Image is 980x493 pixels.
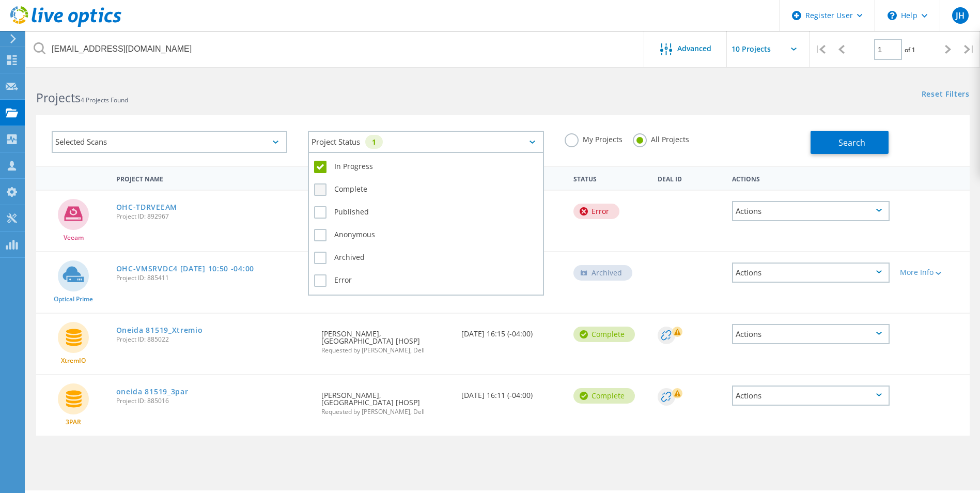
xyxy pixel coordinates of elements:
div: Actions [732,324,890,344]
label: Error [314,274,537,287]
div: Complete [573,388,635,404]
label: Archived [314,252,537,264]
div: Status [568,168,652,188]
div: Complete [573,327,635,342]
span: Advanced [677,45,711,52]
div: Deal Id [652,168,727,188]
a: Reset Filters [922,90,970,99]
span: Project ID: 885022 [116,336,312,343]
div: Project Status [308,131,543,153]
div: More Info [900,269,965,276]
span: Project ID: 892967 [116,213,312,220]
label: All Projects [633,133,689,143]
span: Veeam [64,235,84,241]
div: [DATE] 16:15 (-04:00) [456,314,568,348]
span: of 1 [905,45,915,54]
div: 1 [365,135,383,149]
label: Anonymous [314,229,537,241]
label: Complete [314,183,537,196]
div: Archived [573,265,632,281]
div: Selected Scans [52,131,287,153]
span: Requested by [PERSON_NAME], Dell [321,409,451,415]
span: Requested by [PERSON_NAME], Dell [321,347,451,353]
span: Project ID: 885411 [116,275,312,281]
span: 4 Projects Found [81,96,128,104]
span: XtremIO [61,358,86,364]
div: | [810,31,831,68]
div: Actions [732,263,890,283]
span: Search [838,137,865,148]
div: [PERSON_NAME], [GEOGRAPHIC_DATA] [HOSP] [316,314,456,364]
span: JH [956,11,965,20]
div: Actions [732,201,890,221]
label: In Progress [314,161,537,173]
input: Search projects by name, owner, ID, company, etc [26,31,645,67]
a: oneida 81519_3par [116,388,189,395]
a: Oneida 81519_Xtremio [116,327,203,334]
button: Search [811,131,889,154]
span: Project ID: 885016 [116,398,312,404]
a: OHC-TDRVEEAM [116,204,177,211]
div: [DATE] 16:11 (-04:00) [456,375,568,409]
a: OHC-VMSRVDC4 [DATE] 10:50 -04:00 [116,265,254,272]
svg: \n [888,11,897,20]
label: My Projects [565,133,623,143]
label: Published [314,206,537,219]
div: | [959,31,980,68]
span: 3PAR [66,419,81,425]
div: Project Name [111,168,317,188]
b: Projects [36,89,81,106]
a: Live Optics Dashboard [10,22,121,29]
div: Actions [732,386,890,406]
div: Actions [727,168,895,188]
div: Error [573,204,619,219]
div: [PERSON_NAME], [GEOGRAPHIC_DATA] [HOSP] [316,375,456,425]
span: Optical Prime [54,296,93,302]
